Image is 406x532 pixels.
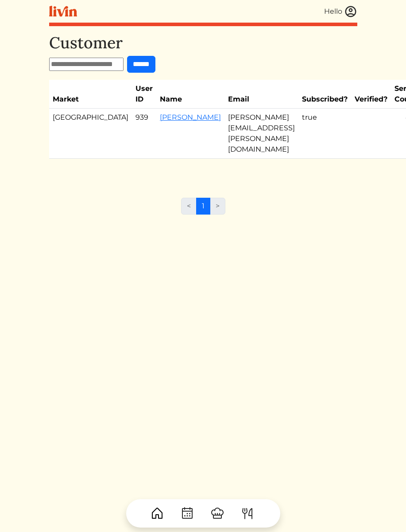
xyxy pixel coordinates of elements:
img: ChefHat-a374fb509e4f37eb0702ca99f5f64f3b6956810f32a249b33092029f8484b388.svg [210,506,224,520]
td: true [298,108,351,158]
h1: Customer [49,33,357,52]
a: [PERSON_NAME] [160,113,221,121]
img: user_account-e6e16d2ec92f44fc35f99ef0dc9cddf60790bfa021a6ecb1c896eb5d2907b31c.svg [344,5,357,18]
nav: Page [181,198,225,222]
th: User ID [132,80,156,109]
th: Verified? [351,80,391,109]
a: 1 [196,198,210,215]
td: [GEOGRAPHIC_DATA] [49,108,132,158]
th: Subscribed? [298,80,351,109]
td: [PERSON_NAME][EMAIL_ADDRESS][PERSON_NAME][DOMAIN_NAME] [224,108,298,158]
td: 939 [132,108,156,158]
div: Hello [324,6,342,17]
img: ForkKnife-55491504ffdb50bab0c1e09e7649658475375261d09fd45db06cec23bce548bf.svg [240,506,255,520]
th: Market [49,80,132,109]
th: Email [224,80,298,109]
img: livin-logo-a0d97d1a881af30f6274990eb6222085a2533c92bbd1e4f22c21b4f0d0e3210c.svg [49,6,77,17]
img: House-9bf13187bcbb5817f509fe5e7408150f90897510c4275e13d0d5fca38e0b5951.svg [150,506,164,520]
img: CalendarDots-5bcf9d9080389f2a281d69619e1c85352834be518fbc73d9501aef674afc0d57.svg [180,506,194,520]
th: Name [156,80,224,109]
